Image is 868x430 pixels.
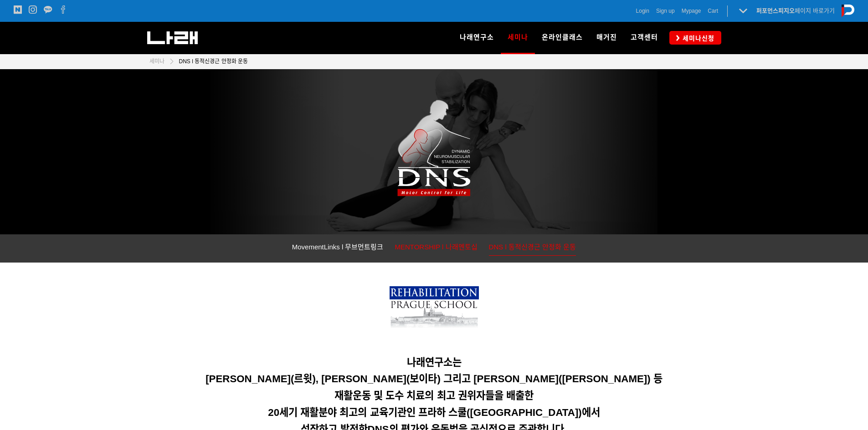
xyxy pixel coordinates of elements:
strong: 퍼포먼스피지오 [756,7,795,14]
span: 매거진 [596,33,617,41]
span: [PERSON_NAME](르윗), [PERSON_NAME](보이타) 그리고 [PERSON_NAME]([PERSON_NAME]) 등 [205,373,663,384]
span: DNS l 동적신경근 안정화 운동 [179,58,248,65]
a: Cart [708,6,718,15]
span: MENTORSHIP l 나래멘토십 [395,243,477,251]
a: 고객센터 [624,22,665,54]
span: 나래연구소 [460,33,494,41]
a: DNS l 동적신경근 안정화 운동 [175,57,248,66]
span: 나래연구소는 [407,357,462,368]
span: 재활운동 및 도수 치료의 최고 권위자들을 배출한 [334,390,534,401]
a: Sign up [656,6,675,15]
a: MovementLinks l 무브먼트링크 [292,241,384,255]
a: 매거진 [590,22,624,54]
span: 고객센터 [631,33,658,41]
a: 세미나신청 [669,31,721,44]
img: 7bd3899b73cc6.png [390,286,479,333]
a: 세미나 [501,22,535,54]
span: MovementLinks l 무브먼트링크 [292,243,384,251]
a: Mypage [682,6,701,15]
a: 세미나 [149,57,164,66]
a: DNS l 동적신경근 안정화 운동 [489,241,576,256]
a: 온라인클래스 [535,22,590,54]
a: MENTORSHIP l 나래멘토십 [395,241,477,255]
span: 온라인클래스 [542,33,583,41]
span: 세미나 [149,58,164,65]
span: 세미나 [508,30,528,45]
a: 나래연구소 [453,22,501,54]
a: 퍼포먼스피지오페이지 바로가기 [756,7,835,14]
span: 세미나신청 [680,34,714,43]
span: 20세기 재활분야 최고의 교육기관인 프라하 스쿨([GEOGRAPHIC_DATA])에서 [268,407,600,418]
a: Login [636,6,649,15]
span: DNS l 동적신경근 안정화 운동 [489,243,576,251]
